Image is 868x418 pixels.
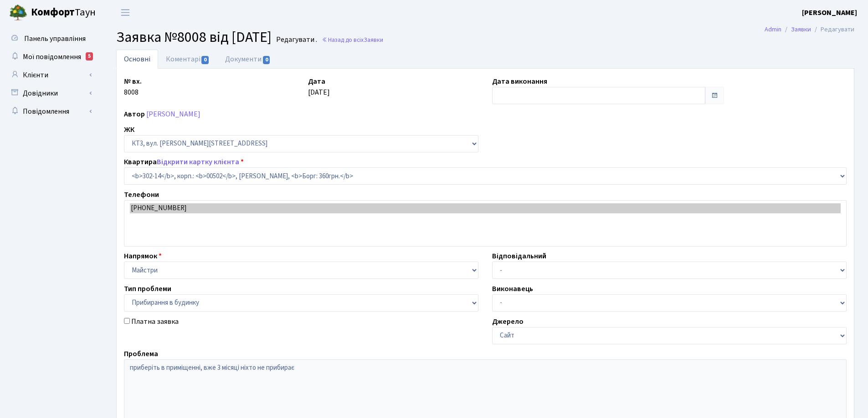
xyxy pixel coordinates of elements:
a: [PERSON_NAME] [802,7,857,18]
a: Мої повідомлення5 [5,48,96,66]
a: Відкрити картку клієнта [157,157,239,167]
span: Таун [31,5,96,20]
div: [DATE] [301,76,485,104]
a: Admin [765,25,781,34]
a: Назад до всіхЗаявки [322,35,383,44]
label: Платна заявка [131,316,179,327]
label: Відповідальний [492,251,546,262]
b: [PERSON_NAME] [802,8,857,18]
a: Повідомлення [5,102,96,121]
span: Панель управління [24,34,86,44]
label: Виконавець [492,283,533,294]
span: Мої повідомлення [23,52,81,62]
img: logo.png [9,4,27,22]
label: № вх. [124,76,142,87]
label: Автор [124,109,145,120]
label: Дата виконання [492,76,547,87]
button: Переключити навігацію [114,5,137,20]
div: 5 [86,52,93,60]
b: Комфорт [31,5,75,20]
small: Редагувати . [274,35,317,44]
a: [PERSON_NAME] [146,109,200,119]
label: Квартира [124,156,244,167]
div: 8008 [117,76,301,104]
a: Основні [116,50,158,69]
span: 0 [263,56,270,64]
select: ) [124,167,847,185]
option: [PHONE_NUMBER] [130,203,841,213]
a: Заявки [791,25,811,34]
label: Телефони [124,189,159,200]
label: Джерело [492,316,524,327]
label: Дата [308,76,325,87]
span: Заявки [364,35,383,44]
a: Клієнти [5,66,96,84]
label: Проблема [124,348,158,359]
select: ) [124,294,478,312]
nav: breadcrumb [751,20,868,39]
label: Тип проблеми [124,283,171,294]
a: Коментарі [158,50,217,69]
label: ЖК [124,124,134,135]
a: Панель управління [5,30,96,48]
a: Довідники [5,84,96,102]
label: Напрямок [124,251,162,262]
li: Редагувати [811,25,854,35]
span: 0 [201,56,209,64]
a: Документи [217,50,278,69]
span: Заявка №8008 від [DATE] [116,27,272,48]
